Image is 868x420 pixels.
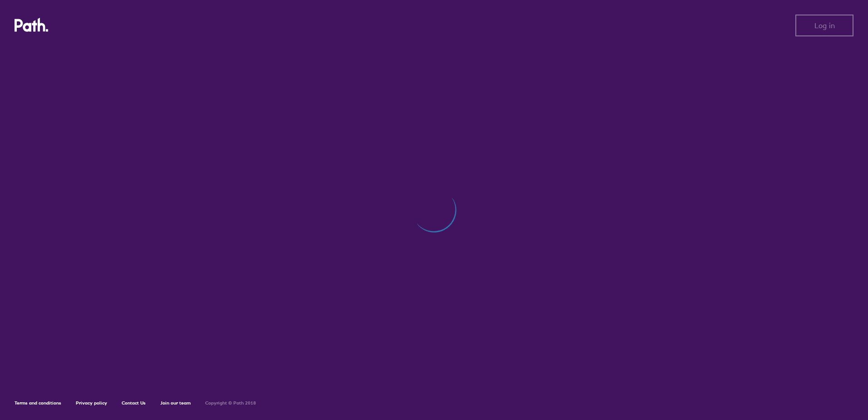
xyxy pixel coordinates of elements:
[814,21,835,30] span: Log in
[122,400,146,406] a: Contact Us
[205,400,256,406] h6: Copyright © Path 2018
[15,400,61,406] a: Terms and conditions
[160,400,191,406] a: Join our team
[76,400,107,406] a: Privacy policy
[795,15,853,36] button: Log in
